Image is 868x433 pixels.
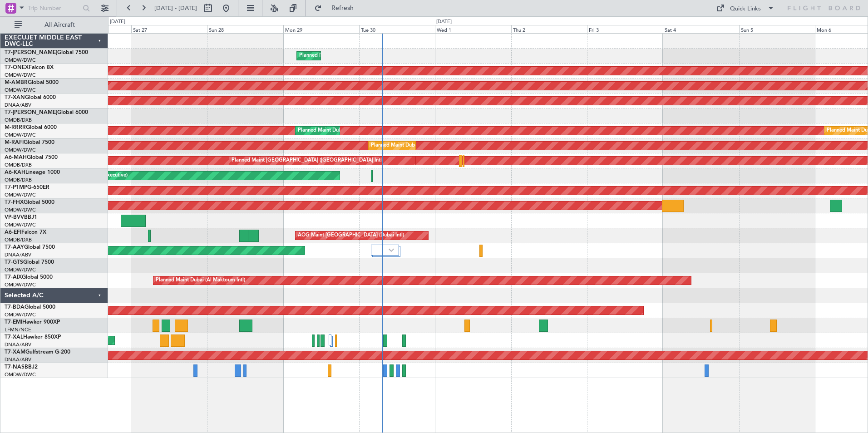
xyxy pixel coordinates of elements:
div: Planned Maint [GEOGRAPHIC_DATA] ([GEOGRAPHIC_DATA] Intl) [232,154,383,167]
a: T7-[PERSON_NAME]Global 6000 [5,110,88,115]
a: OMDW/DWC [5,281,36,288]
a: T7-ONEXFalcon 8X [5,65,54,70]
div: [DATE] [110,18,125,26]
a: OMDW/DWC [5,147,36,153]
div: AOG Maint [GEOGRAPHIC_DATA] (Dubai Intl) [298,229,404,242]
a: OMDW/DWC [5,57,36,64]
a: OMDB/DXB [5,117,32,123]
a: T7-GTSGlobal 7500 [5,260,54,265]
a: M-RAFIGlobal 7500 [5,140,54,145]
div: Planned Maint Dubai (Al Maktoum Intl) [156,274,245,287]
span: M-RRRR [5,125,26,130]
span: A6-KAH [5,170,25,175]
span: T7-[PERSON_NAME] [5,110,57,115]
span: T7-[PERSON_NAME] [5,50,57,55]
a: OMDW/DWC [5,192,36,198]
div: Fri 3 [587,25,663,33]
a: OMDW/DWC [5,207,36,213]
div: Mon 29 [283,25,359,33]
a: OMDW/DWC [5,266,36,273]
a: T7-XANGlobal 6000 [5,95,56,100]
div: Planned Maint Dubai (Al Maktoum Intl) [298,124,387,138]
span: T7-XAN [5,95,25,100]
a: OMDB/DXB [5,162,32,168]
a: OMDB/DXB [5,236,32,243]
span: T7-AIX [5,275,22,280]
span: A6-MAH [5,155,27,160]
a: T7-EMIHawker 900XP [5,320,60,325]
span: A6-EFI [5,230,21,235]
a: OMDB/DXB [5,177,32,183]
div: Tue 30 [359,25,435,33]
span: T7-P1MP [5,185,27,190]
span: T7-FHX [5,200,24,205]
button: All Aircraft [10,18,99,32]
a: A6-KAHLineage 1000 [5,170,60,175]
div: Quick Links [730,5,761,14]
div: Planned Maint Dubai (Al Maktoum Intl) [371,139,460,153]
div: Sun 5 [739,25,815,33]
button: Refresh [310,1,365,15]
span: T7-AAY [5,245,24,250]
div: [DATE] [436,18,452,26]
a: OMDW/DWC [5,371,36,378]
span: T7-ONEX [5,65,29,70]
div: Sun 28 [207,25,283,33]
input: Trip Number [28,1,80,15]
div: Sat 4 [663,25,739,33]
a: DNAA/ABV [5,356,31,363]
span: T7-XAL [5,335,23,340]
span: [DATE] - [DATE] [154,4,197,12]
span: VP-BVV [5,215,24,220]
a: T7-AIXGlobal 5000 [5,275,53,280]
a: DNAA/ABV [5,251,31,258]
a: LFMN/NCE [5,326,31,333]
div: Sat 27 [131,25,207,33]
a: OMDW/DWC [5,221,36,228]
a: T7-FHXGlobal 5000 [5,200,54,205]
span: Refresh [324,5,362,11]
div: Wed 1 [435,25,511,33]
span: T7-EMI [5,320,22,325]
a: T7-P1MPG-650ER [5,185,49,190]
span: All Aircraft [24,22,96,28]
a: A6-EFIFalcon 7X [5,230,46,235]
a: OMDW/DWC [5,87,36,93]
a: DNAA/ABV [5,341,31,348]
a: OMDW/DWC [5,311,36,318]
span: T7-XAM [5,349,25,355]
a: M-AMBRGlobal 5000 [5,80,59,85]
a: T7-XALHawker 850XP [5,335,61,340]
a: T7-XAMGulfstream G-200 [5,349,70,355]
span: T7-NAS [5,364,25,370]
a: T7-NASBBJ2 [5,364,38,370]
div: Planned Maint Dubai (Al Maktoum Intl) [299,49,389,63]
span: M-AMBR [5,80,28,85]
div: Thu 2 [511,25,587,33]
a: VP-BVVBBJ1 [5,215,37,220]
a: T7-[PERSON_NAME]Global 7500 [5,50,88,55]
a: T7-AAYGlobal 7500 [5,245,55,250]
button: Quick Links [712,1,779,15]
span: M-RAFI [5,140,24,145]
a: OMDW/DWC [5,132,36,138]
a: T7-BDAGlobal 5000 [5,305,55,310]
a: DNAA/ABV [5,102,31,108]
img: arrow-gray.svg [389,248,394,252]
span: T7-BDA [5,305,25,310]
span: T7-GTS [5,260,23,265]
a: A6-MAHGlobal 7500 [5,155,58,160]
a: OMDW/DWC [5,72,36,79]
a: M-RRRRGlobal 6000 [5,125,57,130]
